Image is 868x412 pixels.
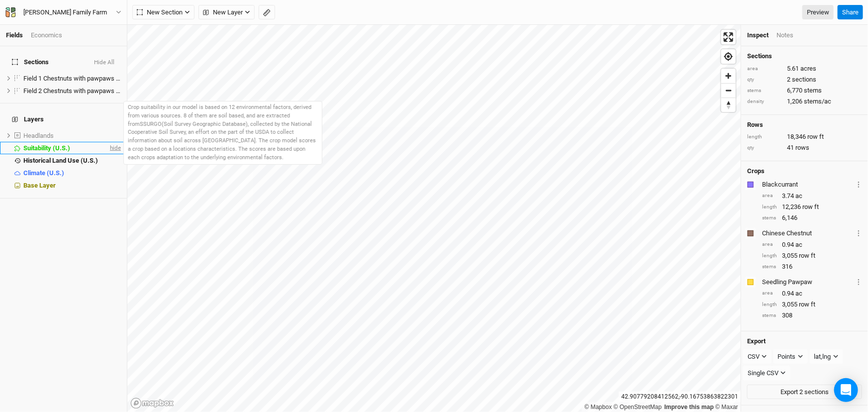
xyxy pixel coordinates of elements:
[792,75,816,84] span: sections
[762,289,862,298] div: 0.94
[795,289,802,298] span: ac
[795,143,809,152] span: rows
[721,98,736,112] span: Reset bearing to north
[762,192,862,201] div: 3.74
[804,97,831,106] span: stems/ac
[721,98,736,112] button: Reset bearing to north
[747,143,862,152] div: 41
[747,144,782,152] div: qty
[23,182,121,190] div: Base Layer
[762,278,854,287] div: Seedling Pawpaw
[762,240,862,249] div: 0.94
[23,87,121,95] div: Field 2 Chestnuts with pawpaws and currants
[762,300,862,309] div: 3,055
[762,229,854,238] div: Chinese Chestnut
[23,75,151,82] span: Field 1 Chestnuts with pawpaws and currants
[619,392,741,402] div: 42.90779208412562 , -90.16753863822301
[665,404,714,411] a: Improve this map
[6,31,23,39] a: Fields
[762,241,777,248] div: area
[802,5,834,20] a: Preview
[23,144,70,152] span: Suitability (U.S.)
[23,169,64,177] span: Climate (U.S.)
[856,179,862,190] button: Crop Usage
[23,87,151,95] span: Field 2 Chestnuts with pawpaws and currants
[748,368,778,378] div: Single CSV
[715,404,738,411] a: Maxar
[795,240,802,249] span: ac
[810,349,843,364] button: lat,lng
[762,192,777,200] div: area
[747,86,862,95] div: 6,770
[762,290,777,297] div: area
[23,132,121,140] div: Headlands
[23,182,56,189] span: Base Layer
[23,7,107,17] div: Zimmer Family Farm
[127,25,741,412] canvas: Map
[23,144,108,152] div: Suitability (U.S.)
[802,203,819,211] span: row ft
[140,121,162,127] a: SSURGO
[762,214,777,222] div: stems
[807,132,824,141] span: row ft
[203,7,243,17] span: New Layer
[108,142,121,154] span: hide
[747,64,862,73] div: 5.61
[773,349,808,364] button: Points
[762,311,862,320] div: 308
[23,169,121,177] div: Climate (U.S.)
[748,352,760,362] div: CSV
[721,49,736,64] span: Find my location
[23,157,121,165] div: Historical Land Use (U.S.)
[762,262,862,271] div: 316
[584,404,612,411] a: Mapbox
[137,7,183,17] span: New Section
[721,69,736,83] button: Zoom in
[799,300,815,309] span: row ft
[799,251,815,260] span: row ft
[762,312,777,319] div: stems
[856,276,862,288] button: Crop Usage
[762,251,862,260] div: 3,055
[762,252,777,260] div: length
[814,352,831,362] div: lat,lng
[130,398,174,409] a: Mapbox logo
[762,263,777,271] div: stems
[747,133,782,141] div: length
[762,203,862,211] div: 12,236
[747,31,769,40] div: Inspect
[721,30,736,44] span: Enter fullscreen
[747,337,862,345] h4: Export
[762,204,777,211] div: length
[747,167,765,175] h4: Crops
[762,180,854,189] div: Blackcurrant
[128,104,311,127] span: Crop suitability in our model is based on 12 environmental factors, derived from various sources....
[721,83,736,98] button: Zoom out
[747,97,862,106] div: 1,206
[747,385,862,400] button: Export 2 sections
[747,65,782,73] div: area
[834,378,858,402] div: Open Intercom Messenger
[132,5,194,20] button: New Section
[743,349,772,364] button: CSV
[198,5,255,20] button: New Layer
[23,7,107,17] div: [PERSON_NAME] Family Farm
[747,132,862,141] div: 18,346
[762,301,777,309] div: length
[614,404,662,411] a: OpenStreetMap
[747,121,862,129] h4: Rows
[259,5,275,20] button: Shortcut: M
[6,109,121,129] h4: Layers
[795,192,802,201] span: ac
[762,213,862,222] div: 6,146
[23,132,54,139] span: Headlands
[778,352,796,362] div: Points
[838,5,863,20] button: Share
[12,58,49,66] span: Sections
[5,7,122,18] button: [PERSON_NAME] Family Farm
[856,227,862,239] button: Crop Usage
[23,75,121,83] div: Field 1 Chestnuts with pawpaws and currants
[800,64,816,73] span: acres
